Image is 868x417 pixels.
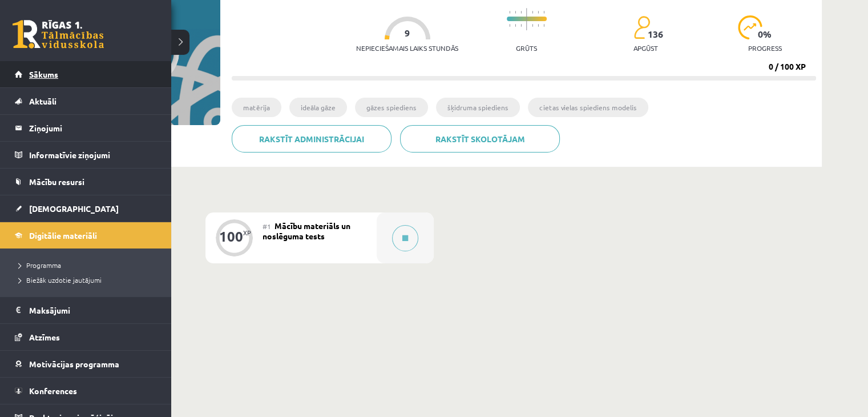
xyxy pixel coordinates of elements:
[232,98,281,117] li: matērija
[15,351,157,377] a: Motivācijas programma
[758,29,772,39] span: 0 %
[29,69,58,79] span: Sākums
[405,28,410,38] span: 9
[15,222,157,248] a: Digitālie materiāli
[263,220,350,241] span: Mācību materiāls un noslēguma tests
[29,359,119,369] span: Motivācijas programma
[509,11,510,14] img: icon-short-line-57e1e144782c952c97e751825c79c345078a6d821885a25fce030b3d8c18986b.svg
[648,29,663,39] span: 136
[538,24,539,27] img: icon-short-line-57e1e144782c952c97e751825c79c345078a6d821885a25fce030b3d8c18986b.svg
[14,275,102,284] span: Biežāk uzdotie jautājumi
[263,222,271,231] span: #1
[15,195,157,222] a: [DEMOGRAPHIC_DATA]
[29,142,157,168] legend: Informatīvie ziņojumi
[355,98,428,117] li: gāzes spiediens
[515,11,516,14] img: icon-short-line-57e1e144782c952c97e751825c79c345078a6d821885a25fce030b3d8c18986b.svg
[232,125,391,153] a: Rakstīt administrācijai
[516,44,537,52] p: Grūts
[15,297,157,323] a: Maksājumi
[29,386,77,396] span: Konferences
[29,177,84,187] span: Mācību resursi
[14,275,160,285] a: Biežāk uzdotie jautājumi
[15,88,157,114] a: Aktuāli
[14,260,160,270] a: Programma
[543,24,544,27] img: icon-short-line-57e1e144782c952c97e751825c79c345078a6d821885a25fce030b3d8c18986b.svg
[14,260,61,270] span: Programma
[633,44,658,52] p: apgūst
[243,230,251,236] div: XP
[29,96,56,106] span: Aktuāli
[15,115,157,141] a: Ziņojumi
[748,44,782,52] p: progress
[520,11,522,14] img: icon-short-line-57e1e144782c952c97e751825c79c345078a6d821885a25fce030b3d8c18986b.svg
[532,24,533,27] img: icon-short-line-57e1e144782c952c97e751825c79c345078a6d821885a25fce030b3d8c18986b.svg
[738,15,762,39] img: icon-progress-161ccf0a02000e728c5f80fcf4c31c7af3da0e1684b2b1d7c360e028c24a22f1.svg
[15,378,157,404] a: Konferences
[538,11,539,14] img: icon-short-line-57e1e144782c952c97e751825c79c345078a6d821885a25fce030b3d8c18986b.svg
[400,125,560,153] a: Rakstīt skolotājam
[29,230,97,240] span: Digitālie materiāli
[526,8,527,30] img: icon-long-line-d9ea69661e0d244f92f715978eff75569469978d946b2353a9bb055b3ed8787d.svg
[15,324,157,350] a: Atzīmes
[15,142,157,168] a: Informatīvie ziņojumi
[15,169,157,195] a: Mācību resursi
[509,24,510,27] img: icon-short-line-57e1e144782c952c97e751825c79c345078a6d821885a25fce030b3d8c18986b.svg
[29,332,60,342] span: Atzīmes
[633,15,650,39] img: students-c634bb4e5e11cddfef0936a35e636f08e4e9abd3cc4e673bd6f9a4125e45ecb1.svg
[289,98,347,117] li: ideāla gāze
[543,11,544,14] img: icon-short-line-57e1e144782c952c97e751825c79c345078a6d821885a25fce030b3d8c18986b.svg
[29,115,157,141] legend: Ziņojumi
[356,44,458,52] p: Nepieciešamais laiks stundās
[515,24,516,27] img: icon-short-line-57e1e144782c952c97e751825c79c345078a6d821885a25fce030b3d8c18986b.svg
[528,98,648,117] li: cietas vielas spiediens modelis
[436,98,520,117] li: šķidruma spiediens
[29,203,119,214] span: [DEMOGRAPHIC_DATA]
[29,297,157,323] legend: Maksājumi
[520,24,522,27] img: icon-short-line-57e1e144782c952c97e751825c79c345078a6d821885a25fce030b3d8c18986b.svg
[15,61,157,87] a: Sākums
[219,231,243,242] div: 100
[532,11,533,14] img: icon-short-line-57e1e144782c952c97e751825c79c345078a6d821885a25fce030b3d8c18986b.svg
[13,20,104,49] a: Rīgas 1. Tālmācības vidusskola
